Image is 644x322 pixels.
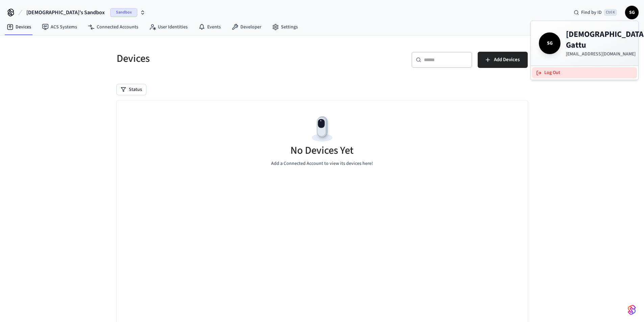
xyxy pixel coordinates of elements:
[144,21,193,33] a: User Identities
[540,34,559,53] span: SG
[37,21,82,33] a: ACS Systems
[628,304,636,315] img: SeamLogoGradient.69752ec5.svg
[271,160,373,167] p: Add a Connected Account to view its devices here!
[568,6,622,19] div: Find by IDCtrl K
[604,9,617,16] span: Ctrl K
[267,21,303,33] a: Settings
[1,21,37,33] a: Devices
[26,8,105,17] span: [DEMOGRAPHIC_DATA]'s Sandbox
[117,52,318,66] h5: Devices
[193,21,226,33] a: Events
[110,8,137,17] span: Sandbox
[307,114,337,144] img: Devices Empty State
[226,21,267,33] a: Developer
[478,52,528,68] button: Add Devices
[82,21,144,33] a: Connected Accounts
[625,6,639,19] button: SG
[532,67,637,78] button: Log Out
[581,9,602,16] span: Find by ID
[290,144,354,157] h5: No Devices Yet
[494,55,520,64] span: Add Devices
[117,84,146,95] button: Status
[626,6,638,19] span: SG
